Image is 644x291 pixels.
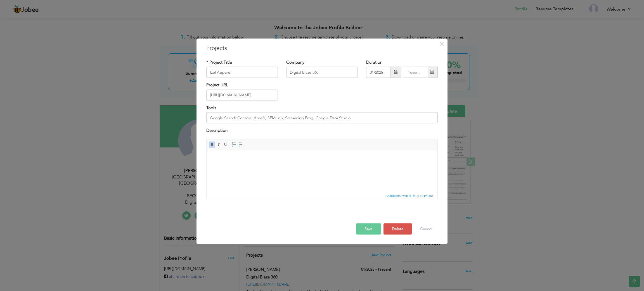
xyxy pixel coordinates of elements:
button: Delete [383,223,412,234]
label: Tools [206,105,216,111]
label: Description [206,128,228,133]
a: Insert/Remove Numbered List [231,141,237,147]
span: Characters (with HTML): 304/4000 [384,193,434,198]
a: Bold [209,141,215,147]
input: From [366,67,390,78]
label: Project URL [206,82,228,88]
a: Insert/Remove Bulleted List [238,141,244,147]
button: Save [356,223,381,234]
label: Duration [366,59,382,65]
div: Statistics [384,193,434,198]
a: Italic [216,141,222,147]
label: Company [286,59,304,65]
h3: Projects [206,44,438,53]
a: Underline [222,141,229,147]
iframe: Rich Text Editor, projectEditor [207,150,437,192]
input: Present [403,67,428,78]
label: * Project Title [206,59,232,65]
button: Close [437,39,446,48]
span: × [439,39,444,49]
button: Cancel [415,223,438,234]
